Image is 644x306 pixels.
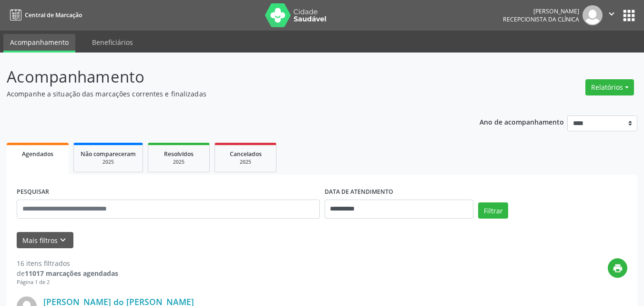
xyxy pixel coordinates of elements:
[17,268,118,278] div: de
[613,263,623,274] i: print
[17,185,49,200] label: PESQUISAR
[478,202,508,219] button: Filtrar
[608,258,627,278] button: print
[155,158,203,166] div: 2025
[230,150,262,158] span: Cancelados
[583,5,603,25] img: img
[81,158,136,166] div: 2025
[621,7,637,24] button: apps
[22,150,53,158] span: Agendados
[58,235,68,245] i: keyboard_arrow_down
[503,15,579,23] span: Recepcionista da clínica
[222,158,269,166] div: 2025
[603,5,621,25] button: 
[325,185,393,200] label: DATA DE ATENDIMENTO
[25,11,82,19] span: Central de Marcação
[164,150,194,158] span: Resolvidos
[503,7,579,15] div: [PERSON_NAME]
[7,7,82,23] a: Central de Marcação
[17,258,118,268] div: 16 itens filtrados
[81,150,136,158] span: Não compareceram
[17,278,118,286] div: Página 1 de 2
[3,34,75,53] a: Acompanhamento
[17,232,73,249] button: Mais filtroskeyboard_arrow_down
[480,116,564,127] p: Ano de acompanhamento
[85,34,140,51] a: Beneficiários
[585,79,634,95] button: Relatórios
[7,65,448,89] p: Acompanhamento
[606,9,617,19] i: 
[25,269,118,278] strong: 11017 marcações agendadas
[7,89,448,99] p: Acompanhe a situação das marcações correntes e finalizadas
